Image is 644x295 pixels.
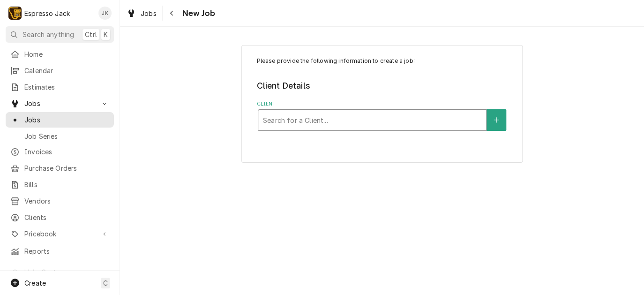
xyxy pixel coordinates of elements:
[6,46,114,62] a: Home
[24,180,109,189] span: Bills
[165,6,180,21] button: Navigate back
[85,30,97,39] span: Ctrl
[494,117,499,123] svg: Create New Client
[6,177,114,192] a: Bills
[24,66,109,76] span: Calendar
[6,96,114,111] a: Go to Jobs
[6,26,114,43] button: Search anythingCtrlK
[6,129,114,144] a: Job Series
[141,8,157,18] span: Jobs
[257,80,508,92] legend: Client Details
[6,79,114,95] a: Estimates
[241,45,523,163] div: Job Create/Update
[24,147,109,157] span: Invoices
[24,212,109,222] span: Clients
[487,109,506,131] button: Create New Client
[24,267,108,277] span: Help Center
[104,30,108,39] span: K
[24,246,109,256] span: Reports
[6,265,114,280] a: Go to Help Center
[24,49,109,59] span: Home
[6,112,114,128] a: Jobs
[257,57,508,131] div: Job Create/Update Form
[103,278,108,288] span: C
[6,226,114,242] a: Go to Pricebook
[24,8,70,18] div: Espresso Jack
[24,279,46,287] span: Create
[98,7,112,20] div: Jack Kehoe's Avatar
[24,98,95,108] span: Jobs
[6,160,114,176] a: Purchase Orders
[6,144,114,159] a: Invoices
[98,7,112,20] div: JK
[24,131,109,141] span: Job Series
[22,30,74,39] span: Search anything
[24,229,95,239] span: Pricebook
[8,7,22,20] div: E
[257,100,508,108] label: Client
[6,63,114,78] a: Calendar
[24,196,109,206] span: Vendors
[180,7,215,20] span: New Job
[257,100,508,131] div: Client
[8,7,22,20] div: Espresso Jack's Avatar
[6,243,114,259] a: Reports
[6,210,114,225] a: Clients
[123,6,160,21] a: Jobs
[24,163,109,173] span: Purchase Orders
[24,82,109,92] span: Estimates
[257,57,508,65] p: Please provide the following information to create a job:
[24,115,109,125] span: Jobs
[6,193,114,209] a: Vendors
